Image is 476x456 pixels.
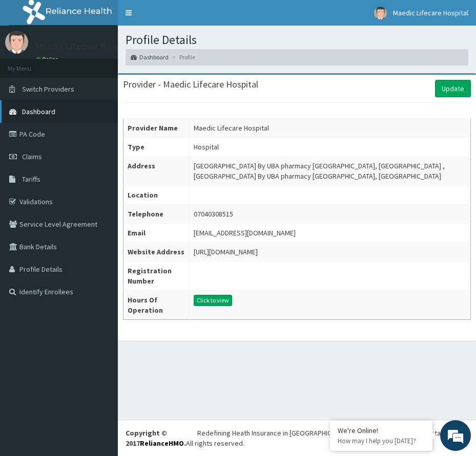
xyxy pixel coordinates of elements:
th: Type [123,137,190,156]
strong: Copyright © 2017 . [126,428,186,448]
h1: Profile Details [126,33,468,47]
div: [URL][DOMAIN_NAME] [194,247,258,257]
th: Hours Of Operation [123,290,190,319]
img: User Image [5,31,28,54]
p: How may I help you today? [338,437,425,445]
div: [GEOGRAPHIC_DATA] By UBA pharmacy [GEOGRAPHIC_DATA], [GEOGRAPHIC_DATA] , [GEOGRAPHIC_DATA] By UBA... [194,161,466,181]
span: Dashboard [22,107,55,116]
th: Email [123,223,190,242]
div: We're Online! [338,426,425,435]
img: User Image [374,7,387,19]
div: [EMAIL_ADDRESS][DOMAIN_NAME] [194,228,296,238]
th: Telephone [123,204,190,223]
span: Claims [22,152,42,161]
div: 07040308515 [194,209,233,219]
th: Website Address [123,242,190,261]
span: Maedic Lifecare Hospital [393,8,468,17]
th: Address [123,156,190,185]
th: Registration Number [123,261,190,290]
div: Redefining Heath Insurance in [GEOGRAPHIC_DATA] using Telemedicine and Data Science! [197,428,468,438]
div: Hospital [194,142,219,152]
p: Maedic Lifecare Hospital [36,41,134,51]
span: Tariffs [22,175,40,184]
div: Maedic Lifecare Hospital [194,123,269,133]
a: Update [435,80,471,97]
span: Switch Providers [22,84,74,94]
th: Location [123,185,190,204]
a: Online [36,56,60,63]
a: Dashboard [131,53,169,61]
th: Provider Name [123,118,190,137]
h3: Provider - Maedic Lifecare Hospital [123,80,258,89]
button: Click to view [194,295,232,306]
footer: All rights reserved. [118,420,476,456]
li: Profile [170,53,195,61]
a: RelianceHMO [140,439,184,448]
